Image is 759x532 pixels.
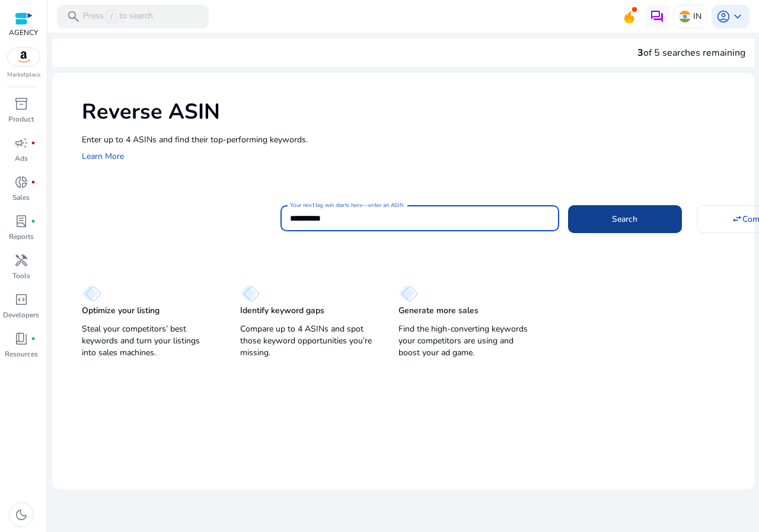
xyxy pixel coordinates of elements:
[14,175,28,189] span: donut_small
[66,9,81,24] span: search
[568,205,682,232] button: Search
[82,285,101,302] img: diamond.svg
[240,305,324,317] p: Identify keyword gaps
[31,141,36,145] span: fiber_manual_record
[9,231,34,242] p: Reports
[398,323,533,359] p: Find the high-converting keywords your competitors are using and boost your ad game.
[106,10,117,23] span: /
[7,71,40,79] p: Marketplace
[12,270,30,281] p: Tools
[398,285,418,302] img: diamond.svg
[5,349,38,359] p: Resources
[716,9,731,24] span: account_circle
[82,305,160,317] p: Optimize your listing
[15,153,28,164] p: Ads
[731,9,745,24] span: keyboard_arrow_down
[693,6,701,27] p: IN
[9,27,38,38] p: AGENCY
[82,99,742,125] h1: Reverse ASIN
[82,133,742,146] p: Enter up to 4 ASINs and find their top-performing keywords.
[679,11,691,23] img: in.svg
[8,114,34,125] p: Product
[240,323,375,359] p: Compare up to 4 ASINs and spot those keyword opportunities you’re missing.
[31,336,36,341] span: fiber_manual_record
[83,10,153,23] p: Press to search
[12,192,30,203] p: Sales
[398,305,479,317] p: Generate more sales
[3,310,39,320] p: Developers
[14,214,28,228] span: lab_profile
[612,213,637,225] span: Search
[637,46,643,59] span: 3
[14,508,28,522] span: dark_mode
[240,285,260,302] img: diamond.svg
[31,219,36,224] span: fiber_manual_record
[732,214,742,224] mat-icon: swap_horiz
[14,253,28,267] span: handyman
[290,201,403,209] mat-label: Your next big win starts here—enter an ASIN
[82,151,124,162] a: Learn More
[637,46,745,60] div: of 5 searches remaining
[14,97,28,111] span: inventory_2
[31,180,36,184] span: fiber_manual_record
[14,136,28,150] span: campaign
[14,332,28,346] span: book_4
[8,48,40,66] img: amazon.svg
[82,323,216,359] p: Steal your competitors’ best keywords and turn your listings into sales machines.
[14,292,28,307] span: code_blocks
